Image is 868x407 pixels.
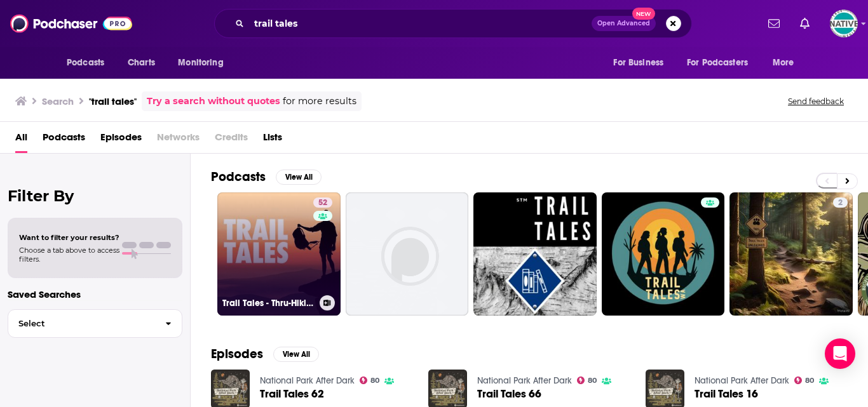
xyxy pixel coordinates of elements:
[100,127,142,153] a: Episodes
[169,51,240,75] button: open menu
[147,94,280,109] a: Try a search without quotes
[773,54,794,72] span: More
[19,246,119,264] span: Choose a tab above to access filters.
[249,13,592,34] input: Search podcasts, credits, & more...
[8,288,182,300] p: Saved Searches
[260,375,355,386] a: National Park After Dark
[211,169,322,185] a: PodcastsView All
[8,187,182,205] h2: Filter By
[795,13,815,34] a: Show notifications dropdown
[370,378,379,384] span: 80
[15,127,27,153] a: All
[729,192,853,316] a: 2
[157,127,200,153] span: Networks
[679,51,766,75] button: open menu
[695,375,789,386] a: National Park After Dark
[211,169,266,185] h2: Podcasts
[830,10,858,37] button: Show profile menu
[825,338,855,369] div: Open Intercom Messenger
[178,54,223,72] span: Monitoring
[604,51,679,75] button: open menu
[613,54,663,72] span: For Business
[360,377,380,384] a: 80
[687,54,748,72] span: For Podcasters
[276,170,322,185] button: View All
[763,13,785,34] a: Show notifications dropdown
[592,16,656,31] button: Open AdvancedNew
[43,127,85,153] a: Podcasts
[318,197,327,210] span: 52
[215,127,248,153] span: Credits
[19,233,119,242] span: Want to filter your results?
[10,11,132,36] img: Podchaser - Follow, Share and Rate Podcasts
[211,346,319,362] a: EpisodesView All
[833,197,848,208] a: 2
[8,319,155,328] span: Select
[830,10,858,37] img: User Profile
[58,51,121,75] button: open menu
[794,377,815,384] a: 80
[695,389,758,399] a: Trail Tales 16
[588,378,597,384] span: 80
[89,95,137,107] h3: "trail tales"
[273,347,319,362] button: View All
[838,197,843,210] span: 2
[214,9,692,38] div: Search podcasts, credits, & more...
[313,197,332,208] a: 52
[477,389,541,399] a: Trail Tales 66
[8,309,182,338] button: Select
[263,127,282,153] a: Lists
[764,51,810,75] button: open menu
[217,192,341,316] a: 52Trail Tales - Thru-Hiking & Backpacking
[211,346,263,362] h2: Episodes
[283,94,356,109] span: for more results
[597,20,650,27] span: Open Advanced
[577,377,597,384] a: 80
[42,95,74,107] h3: Search
[260,389,324,399] a: Trail Tales 62
[632,8,655,20] span: New
[805,378,814,384] span: 80
[119,51,163,75] a: Charts
[128,54,155,72] span: Charts
[830,10,858,37] span: Logged in as truenativemedia
[67,54,104,72] span: Podcasts
[222,298,315,309] h3: Trail Tales - Thru-Hiking & Backpacking
[784,96,848,107] button: Send feedback
[477,375,572,386] a: National Park After Dark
